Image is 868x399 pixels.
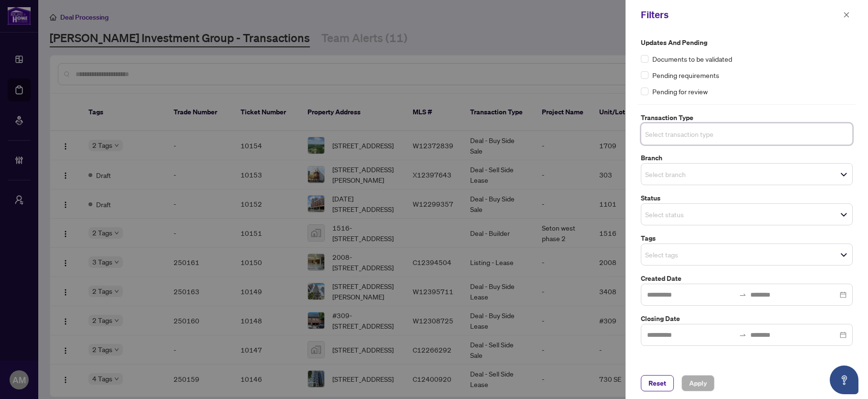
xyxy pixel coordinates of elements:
[830,366,858,394] button: Open asap
[641,193,853,203] label: Status
[641,375,674,391] button: Reset
[641,112,853,123] label: Transaction Type
[681,375,714,391] button: Apply
[739,291,747,299] span: swap-right
[641,273,853,284] label: Created Date
[641,313,853,324] label: Closing Date
[652,70,719,80] span: Pending requirements
[641,153,853,163] label: Branch
[641,233,853,244] label: Tags
[739,291,747,299] span: to
[739,331,747,339] span: to
[652,86,708,97] span: Pending for review
[648,376,666,391] span: Reset
[641,37,853,48] label: Updates and Pending
[739,331,747,339] span: swap-right
[641,8,840,22] div: Filters
[843,11,850,18] span: close
[652,54,732,64] span: Documents to be validated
